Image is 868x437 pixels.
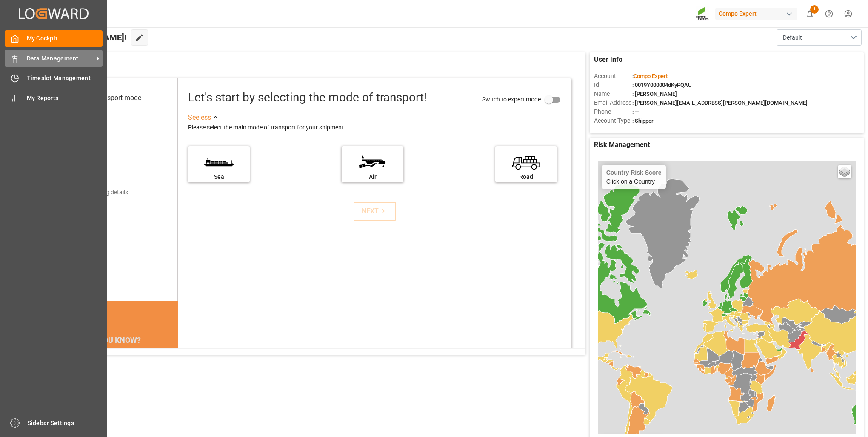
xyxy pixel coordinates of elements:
div: DID YOU KNOW? [47,331,178,349]
span: : — [632,109,639,115]
span: Compo Expert [634,73,668,79]
div: Compo Expert [715,8,797,20]
span: : 0019Y000004dKyPQAU [632,82,692,88]
span: : [PERSON_NAME][EMAIL_ADDRESS][PERSON_NAME][DOMAIN_NAME] [632,100,808,106]
div: See less [188,112,211,123]
h4: Country Risk Score [606,169,662,176]
span: : Shipper [632,118,654,124]
div: Air [346,172,399,181]
button: show 1 new notifications [800,4,819,23]
div: Sea [192,172,246,181]
a: Timeslot Management [5,70,103,86]
div: NEXT [362,206,388,216]
a: My Cockpit [5,30,103,47]
span: Account [594,72,632,80]
div: Click on a Country [606,169,662,185]
span: Risk Management [594,140,650,150]
span: Sidebar Settings [28,419,104,428]
a: My Reports [5,89,103,106]
span: Default [783,33,802,42]
button: NEXT [354,202,396,221]
span: Phone [594,107,632,116]
span: Account Type [594,116,632,125]
span: : [PERSON_NAME] [632,91,677,97]
span: My Cockpit [27,34,103,43]
button: Compo Expert [715,6,800,22]
span: 1 [810,5,819,14]
a: Layers [838,165,851,178]
span: Timeslot Management [27,74,103,83]
button: open menu [777,29,862,46]
div: Select transport mode [75,93,141,103]
span: My Reports [27,94,103,103]
div: Road [500,172,553,181]
span: : [632,73,668,79]
span: Id [594,80,632,89]
div: Please select the main mode of transport for your shipment. [188,123,565,133]
span: Email Address [594,98,632,107]
span: Data Management [27,54,94,63]
span: Hello [PERSON_NAME]! [35,29,127,46]
span: Name [594,89,632,98]
span: Switch to expert mode [482,96,541,103]
span: User Info [594,55,622,65]
img: Screenshot%202023-09-29%20at%2010.02.21.png_1712312052.png [696,6,709,21]
div: Let's start by selecting the mode of transport! [188,89,427,106]
button: Help Center [819,4,839,23]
